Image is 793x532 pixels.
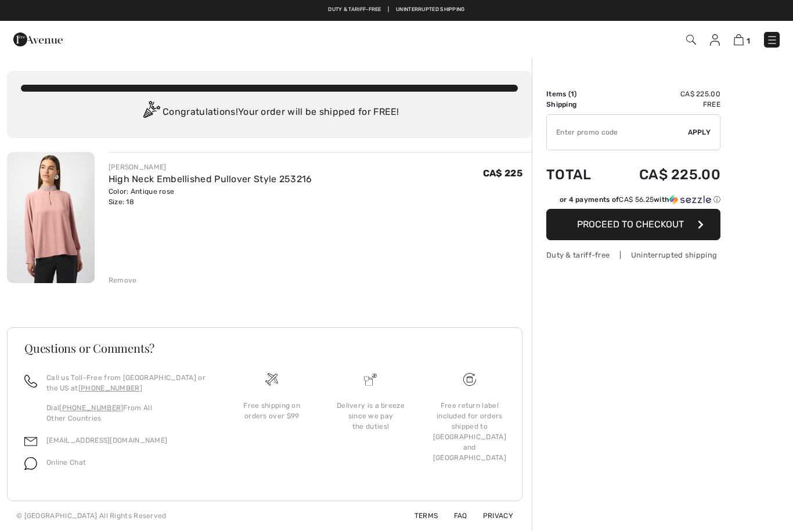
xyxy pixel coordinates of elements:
[109,186,312,207] div: Color: Antique rose Size: 18
[265,373,278,386] img: Free shipping on orders over $99
[608,89,720,99] td: CA$ 225.00
[330,400,410,432] div: Delivery is a breeze since we pay the duties!
[608,155,720,194] td: CA$ 225.00
[24,435,37,448] img: email
[364,373,377,386] img: Delivery is a breeze since we pay the duties!
[577,219,684,230] span: Proceed to Checkout
[463,373,476,386] img: Free shipping on orders over $99
[401,512,438,520] a: Terms
[16,511,167,521] div: © [GEOGRAPHIC_DATA] All Rights Reserved
[546,99,608,110] td: Shipping
[608,99,720,110] td: Free
[546,209,720,240] button: Proceed to Checkout
[21,101,518,124] div: Congratulations! Your order will be shipped for FREE!
[46,436,167,444] a: [EMAIL_ADDRESS][DOMAIN_NAME]
[78,384,142,392] a: [PHONE_NUMBER]
[109,162,312,172] div: [PERSON_NAME]
[734,34,744,45] img: Shopping Bag
[59,404,123,412] a: [PHONE_NUMBER]
[469,512,513,520] a: Privacy
[430,400,510,463] div: Free return label included for orders shipped to [GEOGRAPHIC_DATA] and [GEOGRAPHIC_DATA]
[13,33,63,44] a: 1ère Avenue
[571,90,574,98] span: 1
[734,32,750,46] a: 1
[669,194,711,205] img: Sezzle
[13,28,63,51] img: 1ère Avenue
[547,115,688,150] input: Promo code
[46,372,208,393] p: Call us Toll-Free from [GEOGRAPHIC_DATA] or the US at
[483,168,522,179] span: CA$ 225
[546,194,720,209] div: or 4 payments ofCA$ 56.25withSezzle Click to learn more about Sezzle
[546,249,720,260] div: Duty & tariff-free | Uninterrupted shipping
[560,194,720,205] div: or 4 payments of with
[109,173,312,184] a: High Neck Embellished Pullover Style 253216
[7,152,95,283] img: High Neck Embellished Pullover Style 253216
[109,275,137,285] div: Remove
[24,375,37,388] img: call
[24,457,37,470] img: chat
[686,35,696,45] img: Search
[440,512,467,520] a: FAQ
[747,37,750,45] span: 1
[232,400,312,421] div: Free shipping on orders over $99
[24,342,505,354] h3: Questions or Comments?
[688,127,711,137] span: Apply
[546,89,608,99] td: Items ( )
[619,196,654,204] span: CA$ 56.25
[139,101,163,124] img: Congratulation2.svg
[710,34,720,46] img: My Info
[46,458,86,466] span: Online Chat
[766,34,778,46] img: Menu
[46,403,208,424] p: Dial From All Other Countries
[546,155,608,194] td: Total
